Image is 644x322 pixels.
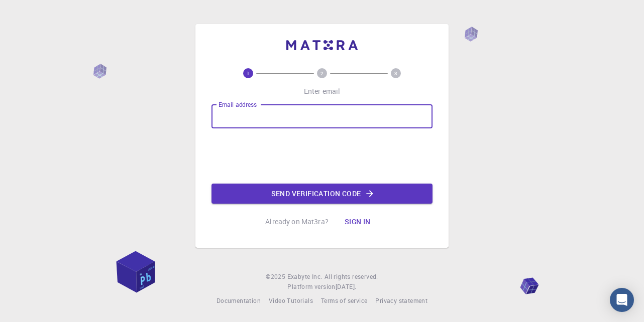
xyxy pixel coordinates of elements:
[247,70,250,77] text: 1
[325,272,378,282] span: All rights reserved.
[287,282,335,292] span: Platform version
[320,70,324,77] text: 2
[266,272,287,282] span: © 2025
[610,288,634,312] div: Open Intercom Messenger
[394,70,397,77] text: 3
[304,86,341,96] p: Enter email
[265,217,329,227] p: Already on Mat3ra?
[336,282,357,290] span: [DATE] .
[375,296,427,306] a: Privacy statement
[321,296,367,304] span: Terms of service
[269,296,313,304] span: Video Tutorials
[287,272,323,280] span: Exabyte Inc.
[287,272,323,282] a: Exabyte Inc.
[246,136,398,176] iframe: reCAPTCHA
[336,282,357,292] a: [DATE].
[321,296,367,306] a: Terms of service
[211,184,433,204] button: Send verification code
[217,296,261,304] span: Documentation
[337,212,379,232] button: Sign in
[219,100,257,109] label: Email address
[217,296,261,306] a: Documentation
[375,296,427,304] span: Privacy statement
[269,296,313,306] a: Video Tutorials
